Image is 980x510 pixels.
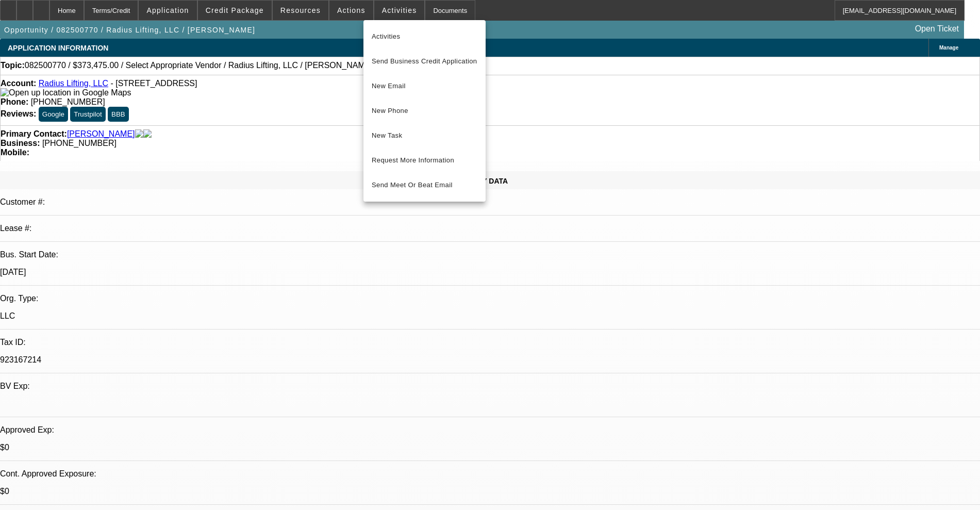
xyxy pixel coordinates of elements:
span: Send Business Credit Application [372,55,477,68]
span: Activities [372,30,477,43]
span: New Task [372,129,477,142]
span: New Email [372,80,477,92]
span: Request More Information [372,154,477,167]
span: New Phone [372,105,477,117]
span: Send Meet Or Beat Email [372,179,477,191]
